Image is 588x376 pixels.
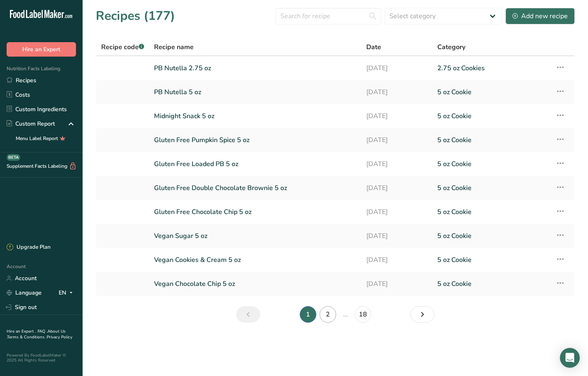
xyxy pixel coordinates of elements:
a: Gluten Free Loaded PB 5 oz [154,155,356,173]
a: Hire an Expert . [7,328,36,334]
button: Hire an Expert [7,42,76,57]
a: 5 oz Cookie [437,227,545,245]
div: BETA [7,154,20,161]
a: [DATE] [366,83,427,101]
a: PB Nutella 2.75 oz [154,59,356,77]
a: [DATE] [366,107,427,125]
a: [DATE] [366,59,427,77]
a: 5 oz Cookie [437,275,545,293]
a: Gluten Free Pumpkin Spice 5 oz [154,131,356,149]
div: Open Intercom Messenger [560,348,580,368]
span: Date [366,42,381,52]
a: [DATE] [366,155,427,173]
a: 5 oz Cookie [437,203,545,221]
input: Search for recipe [275,8,381,24]
a: [DATE] [366,179,427,197]
a: Vegan Cookies & Cream 5 oz [154,251,356,269]
a: 5 oz Cookie [437,107,545,125]
a: [DATE] [366,131,427,149]
a: About Us . [7,328,66,340]
a: FAQ . [38,328,47,334]
a: 5 oz Cookie [437,155,545,173]
a: Terms & Conditions . [7,334,47,340]
a: [DATE] [366,251,427,269]
a: [DATE] [366,227,427,245]
a: 5 oz Cookie [437,179,545,197]
a: Page 2. [320,306,336,323]
div: EN [59,288,76,298]
a: [DATE] [366,275,427,293]
a: Vegan Chocolate Chip 5 oz [154,275,356,293]
a: Midnight Snack 5 oz [154,107,356,125]
span: Recipe name [154,42,194,52]
a: 5 oz Cookie [437,83,545,101]
h1: Recipes (177) [96,7,175,25]
a: Page 18. [355,306,371,323]
a: Gluten Free Double Chocolate Brownie 5 oz [154,179,356,197]
div: Powered By FoodLabelMaker © 2025 All Rights Reserved [7,353,76,363]
a: 5 oz Cookie [437,251,545,269]
div: Custom Report [7,119,55,128]
a: Vegan Sugar 5 oz [154,227,356,245]
a: PB Nutella 5 oz [154,83,356,101]
div: Add new recipe [512,11,568,21]
a: Privacy Policy [47,334,72,340]
span: Category [437,42,465,52]
a: 2.75 oz Cookies [437,59,545,77]
a: Previous page [236,306,260,323]
span: Recipe code [101,43,144,52]
a: Language [7,286,42,300]
div: Upgrade Plan [7,243,50,252]
a: [DATE] [366,203,427,221]
a: Gluten Free Chocolate Chip 5 oz [154,203,356,221]
a: 5 oz Cookie [437,131,545,149]
a: Next page [410,306,434,323]
button: Add new recipe [505,8,575,24]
